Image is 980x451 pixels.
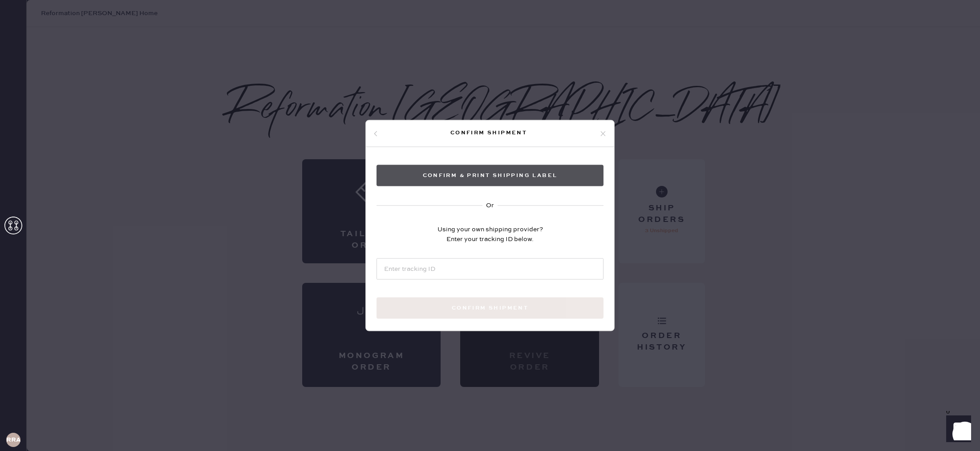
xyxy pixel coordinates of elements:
div: Confirm shipment [378,127,599,138]
div: Using your own shipping provider? Enter your tracking ID below. [437,225,543,244]
div: Or [486,201,494,210]
iframe: Front Chat [938,411,976,449]
h3: RRA [6,437,20,443]
button: Confirm & Print shipping label [377,165,603,186]
input: Enter tracking ID [377,258,603,280]
button: Confirm shipment [377,298,603,319]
